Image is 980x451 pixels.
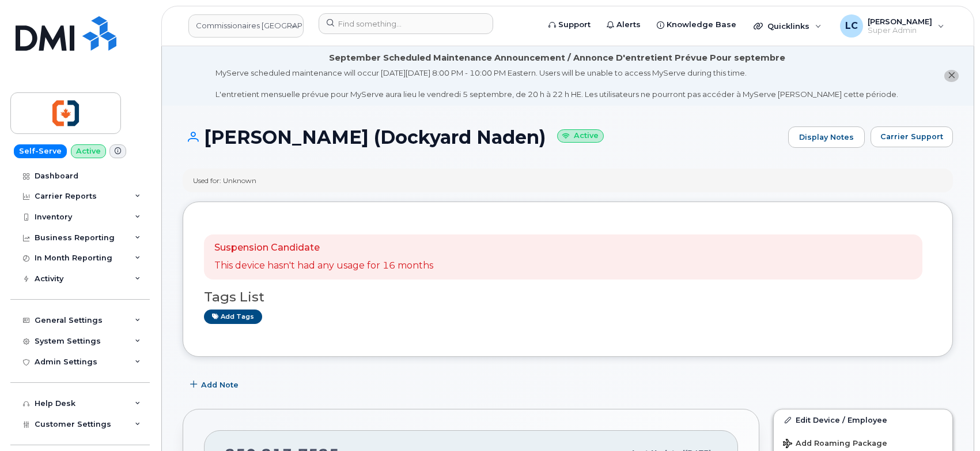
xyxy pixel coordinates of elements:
h3: Tags List [204,290,932,304]
a: Edit Device / Employee [774,409,952,430]
div: September Scheduled Maintenance Announcement / Annonce D'entretient Prévue Pour septembre [329,52,785,64]
a: Add tags [204,310,262,324]
small: Active [557,129,604,143]
span: Add Roaming Package [783,439,887,450]
button: Add Note [183,374,248,395]
p: Suspension Candidate [214,241,433,255]
div: Used for: Unknown [193,176,256,185]
div: MyServe scheduled maintenance will occur [DATE][DATE] 8:00 PM - 10:00 PM Eastern. Users will be u... [215,68,898,100]
p: This device hasn't had any usage for 16 months [214,259,433,273]
button: close notification [944,70,959,82]
h1: [PERSON_NAME] (Dockyard Naden) [183,127,782,147]
a: Display Notes [788,126,865,148]
span: Carrier Support [880,131,943,142]
span: Add Note [201,379,239,390]
button: Carrier Support [871,126,953,147]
